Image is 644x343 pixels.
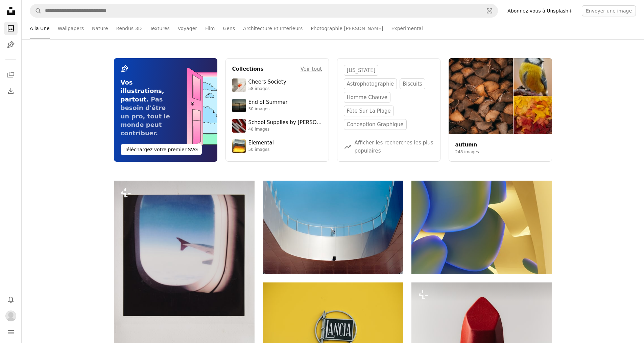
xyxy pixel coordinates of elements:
[400,78,425,89] a: biscuits
[248,86,286,92] div: 58 images
[4,68,18,82] a: Collections
[232,78,246,92] img: photo-1610218588353-03e3130b0e2d
[121,144,202,155] button: Téléchargez votre premier SVG
[344,92,390,103] a: homme chauve
[344,106,394,116] a: Fête sur la plage
[232,99,322,112] a: End of Summer50 images
[178,18,197,39] a: Voyager
[232,99,246,112] img: premium_photo-1754398386796-ea3dec2a6302
[411,181,552,274] img: Formes organiques abstraites avec des dégradés de bleu et de jaune
[248,119,322,126] div: School Supplies by [PERSON_NAME]
[4,309,18,323] button: Profil
[301,65,322,73] a: Voir tout
[150,18,170,39] a: Textures
[344,65,379,76] a: [US_STATE]
[4,38,18,51] a: Illustrations
[503,5,576,16] a: Abonnez-vous à Unsplash+
[481,4,498,17] button: Recherche de visuels
[311,18,383,39] a: Photographie [PERSON_NAME]
[263,224,403,230] a: Architecture moderne avec une personne sur un balcon
[411,326,552,332] a: Gros plan d’une balle de rouge à lèvres rouge
[355,140,433,154] a: Afficher les recherches les plus populaires
[4,22,18,35] a: Photos
[232,119,246,133] img: premium_photo-1715107534993-67196b65cde7
[344,119,407,130] a: conception graphique
[411,224,552,230] a: Formes organiques abstraites avec des dégradés de bleu et de jaune
[248,107,288,112] div: 50 images
[263,326,403,332] a: Logo Lancia sur fond jaune
[58,18,84,39] a: Wallpapers
[248,140,274,146] div: Elemental
[455,142,477,148] a: autumn
[121,79,164,103] span: Vos illustrations, partout.
[232,139,246,153] img: premium_photo-1751985761161-8a269d884c29
[248,99,288,106] div: End of Summer
[263,181,403,274] img: Architecture moderne avec une personne sur un balcon
[344,78,397,89] a: astrophotographie
[582,5,636,16] button: Envoyer une image
[391,18,423,39] a: Expérimental
[223,18,235,39] a: Gens
[205,18,215,39] a: Film
[114,260,255,266] a: Vue depuis le hublot d’un avion, regardant l’aile.
[243,18,303,39] a: Architecture Et Intérieurs
[232,65,264,73] h4: Collections
[248,79,286,86] div: Cheers Society
[4,325,18,339] button: Menu
[4,4,18,19] a: Accueil — Unsplash
[248,127,322,132] div: 48 images
[121,96,170,137] span: Pas besoin d'être un pro, tout le monde peut contribuer.
[248,147,274,153] div: 50 images
[232,78,322,92] a: Cheers Society58 images
[30,4,498,18] form: Rechercher des visuels sur tout le site
[4,84,18,98] a: Historique de téléchargement
[4,293,18,306] button: Notifications
[232,119,322,133] a: School Supplies by [PERSON_NAME]48 images
[5,311,16,321] img: Avatar de l’utilisateur PUB DECOR
[30,4,42,17] button: Rechercher sur Unsplash
[116,18,142,39] a: Rendus 3D
[92,18,108,39] a: Nature
[232,139,322,153] a: Elemental50 images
